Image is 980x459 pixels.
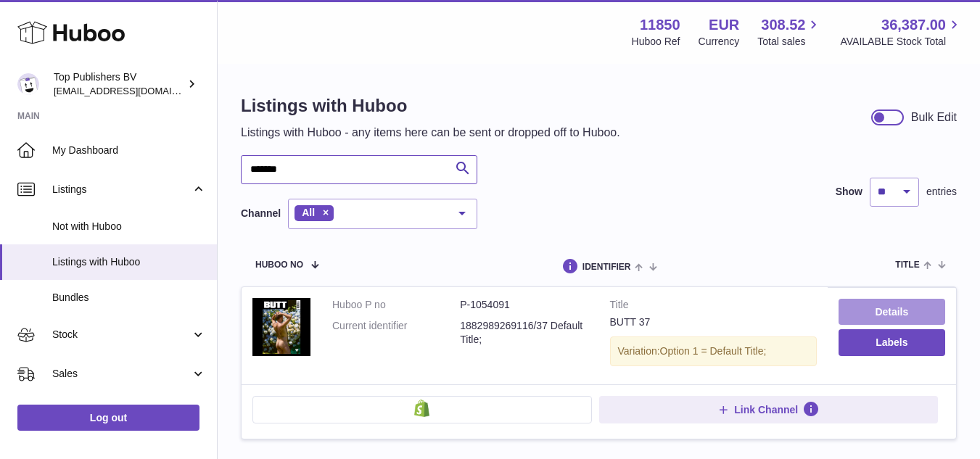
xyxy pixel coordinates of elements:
[881,15,946,35] span: 36,387.00
[332,298,460,312] dt: Huboo P no
[839,299,945,325] a: Details
[632,35,680,49] div: Huboo Ref
[52,220,206,233] span: Not with Huboo
[926,185,957,199] span: entries
[52,367,191,381] span: Sales
[610,298,817,315] strong: Title
[54,70,184,98] div: Top Publishers BV
[52,183,191,197] span: Listings
[17,405,199,431] a: Log out
[52,291,206,305] span: Bundles
[610,315,817,329] div: BUTT 37
[332,319,460,347] dt: Current identifier
[640,15,680,35] strong: 11850
[839,329,945,355] button: Labels
[599,396,939,423] button: Link Channel
[660,345,767,357] span: Option 1 = Default Title;
[460,298,588,312] dd: P-1054091
[52,255,206,269] span: Listings with Huboo
[460,319,588,347] dd: 1882989269116/37 Default Title;
[911,109,957,125] div: Bulk Edit
[895,260,919,270] span: title
[757,15,822,49] a: 308.52 Total sales
[52,328,191,342] span: Stock
[241,94,620,117] h1: Listings with Huboo
[836,185,862,199] label: Show
[709,15,739,35] strong: EUR
[52,144,206,157] span: My Dashboard
[734,403,798,416] span: Link Channel
[302,207,315,218] span: All
[610,336,817,366] div: Variation:
[757,35,822,49] span: Total sales
[241,207,281,220] label: Channel
[17,73,39,95] img: internalAdmin-11850@internal.huboo.com
[54,85,213,96] span: [EMAIL_ADDRESS][DOMAIN_NAME]
[252,298,310,356] img: BUTT 37
[582,262,631,272] span: identifier
[761,15,805,35] span: 308.52
[699,35,740,49] div: Currency
[840,15,963,49] a: 36,387.00 AVAILABLE Stock Total
[414,400,429,417] img: shopify-small.png
[255,260,303,270] span: Huboo no
[840,35,963,49] span: AVAILABLE Stock Total
[241,125,620,141] p: Listings with Huboo - any items here can be sent or dropped off to Huboo.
